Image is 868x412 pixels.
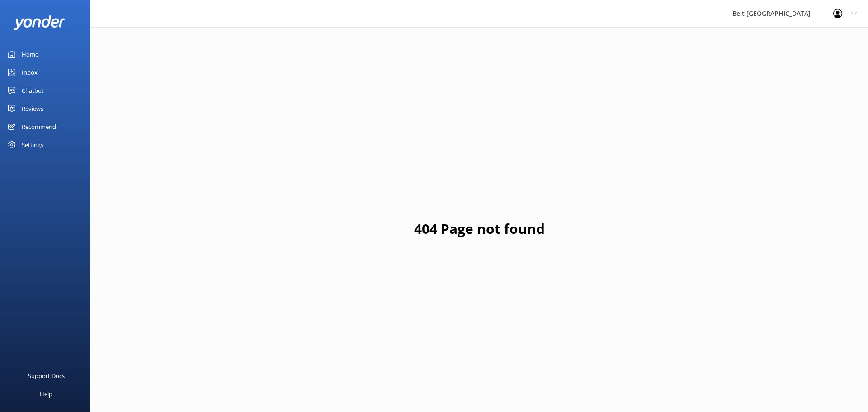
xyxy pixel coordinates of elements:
[22,99,43,118] div: Reviews
[40,385,52,403] div: Help
[414,218,545,240] h1: 404 Page not found
[28,367,65,385] div: Support Docs
[22,63,38,81] div: Inbox
[22,136,43,154] div: Settings
[22,81,44,99] div: Chatbot
[14,15,66,30] img: yonder-white-logo.png
[22,45,38,63] div: Home
[22,118,56,136] div: Recommend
